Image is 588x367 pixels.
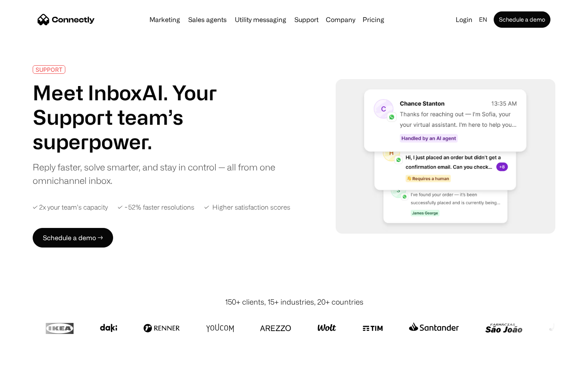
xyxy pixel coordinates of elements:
[185,16,230,23] a: Sales agents
[33,80,281,154] h1: Meet InboxAI. Your Support team’s superpower.
[291,16,322,23] a: Support
[146,16,183,23] a: Marketing
[204,203,290,211] div: ✓ Higher satisfaction scores
[33,160,281,187] div: Reply faster, solve smarter, and stay in control — all from one omnichannel inbox.
[479,14,487,25] div: en
[452,14,476,25] a: Login
[33,228,113,248] a: Schedule a demo →
[118,203,194,211] div: ✓ ~52% faster resolutions
[494,11,550,28] a: Schedule a demo
[359,16,388,23] a: Pricing
[326,14,355,25] div: Company
[36,66,62,73] div: SUPPORT
[8,352,49,364] aside: Language selected: English
[225,296,363,307] div: 150+ clients, 15+ industries, 20+ countries
[232,16,290,23] a: Utility messaging
[33,203,108,211] div: ✓ 2x your team’s capacity
[16,353,49,364] ul: Language list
